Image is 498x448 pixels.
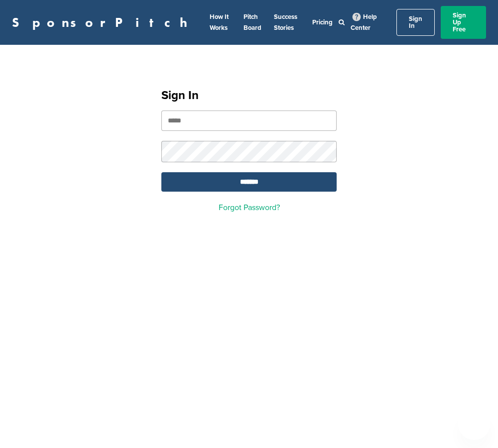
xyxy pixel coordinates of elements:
a: Pricing [312,18,333,26]
a: How It Works [210,13,229,32]
a: Success Stories [274,13,297,32]
a: Sign In [396,9,435,36]
a: Pitch Board [244,13,261,32]
iframe: Button to launch messaging window [458,408,490,440]
a: Forgot Password? [219,203,280,213]
a: Sign Up Free [441,6,486,39]
a: Help Center [351,11,377,34]
a: SponsorPitch [12,16,194,29]
h1: Sign In [161,87,337,105]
